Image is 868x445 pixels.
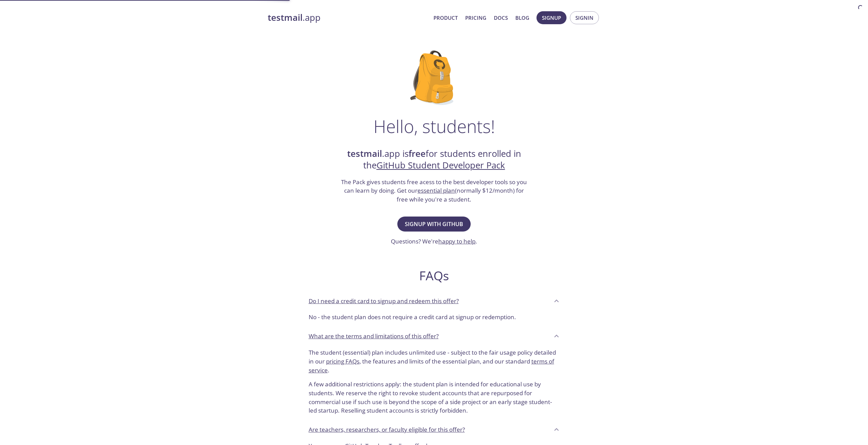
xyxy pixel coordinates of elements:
[309,297,459,306] p: Do I need a credit card to signup and redeem this offer?
[410,50,458,105] img: github-student-backpack.png
[303,345,565,420] div: What are the terms and limitations of this offer?
[309,332,439,341] p: What are the terms and limitations of this offer?
[303,268,565,283] h2: FAQs
[494,13,508,22] a: Docs
[303,420,565,439] div: Are teachers, researchers, or faculty eligible for this offer?
[326,357,359,365] a: pricing FAQs
[391,237,477,246] h3: Questions? We're .
[309,313,560,322] p: No - the student plan does not require a credit card at signup or redemption.
[303,310,565,327] div: Do I need a credit card to signup and redeem this offer?
[340,178,528,204] h3: The Pack gives students free acess to the best developer tools so you can learn by doing. Get our...
[303,327,565,345] div: What are the terms and limitations of this offer?
[433,13,458,22] a: Product
[347,148,382,160] strong: testmail
[405,219,463,229] span: Signup with GitHub
[397,217,471,232] button: Signup with GitHub
[377,159,505,171] a: GitHub Student Developer Pack
[570,11,599,24] button: Signin
[515,13,529,22] a: Blog
[417,187,455,194] a: essential plan
[309,425,465,434] p: Are teachers, researchers, or faculty eligible for this offer?
[268,12,428,24] a: testmail.app
[536,11,567,24] button: Signup
[465,13,486,22] a: Pricing
[309,357,554,374] a: terms of service
[340,148,528,172] h2: .app is for students enrolled in the
[575,13,593,22] span: Signin
[268,12,303,24] strong: testmail
[309,348,560,374] p: The student (essential) plan includes unlimited use - subject to the fair usage policy detailed i...
[438,237,475,245] a: happy to help
[542,13,561,22] span: Signup
[303,292,565,310] div: Do I need a credit card to signup and redeem this offer?
[309,374,560,415] p: A few additional restrictions apply: the student plan is intended for educational use by students...
[409,148,426,160] strong: free
[373,116,495,136] h1: Hello, students!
